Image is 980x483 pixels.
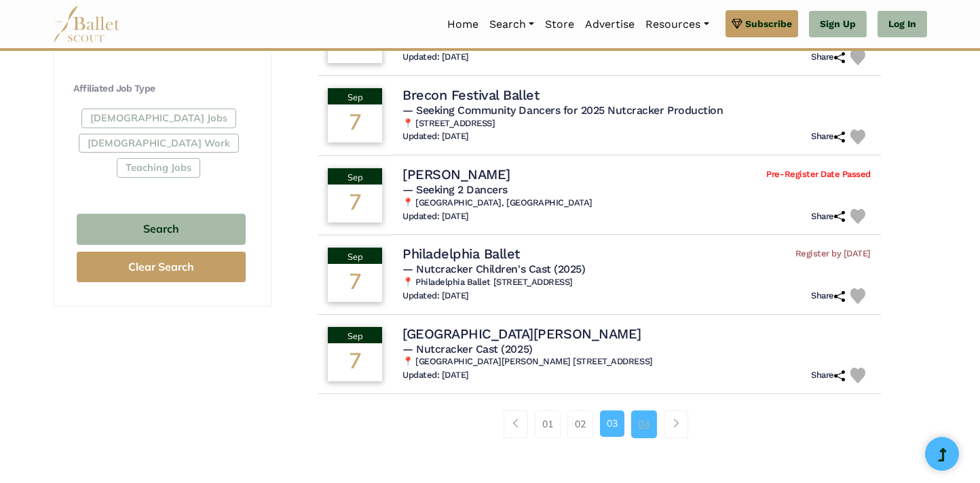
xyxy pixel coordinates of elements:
span: Register by [DATE] [795,248,871,260]
h6: Updated: [DATE] [402,52,469,63]
h6: Updated: [DATE] [402,290,469,302]
a: 02 [567,410,593,438]
img: gem.svg [732,16,742,31]
a: 01 [535,410,561,438]
h6: Share [811,131,845,142]
h4: Affiliated Job Type [73,82,249,96]
div: Sep [328,327,382,343]
h4: Philadelphia Ballet [402,245,520,263]
div: Sep [328,248,382,264]
h6: Share [811,211,845,223]
h4: [GEOGRAPHIC_DATA][PERSON_NAME] [402,325,641,343]
button: Search [77,214,246,246]
span: Subscribe [745,16,792,31]
h6: 📍 [STREET_ADDRESS] [402,118,871,130]
a: Resources [640,10,714,39]
h4: [PERSON_NAME] [402,166,510,183]
h6: Updated: [DATE] [402,370,469,381]
span: — Seeking 2 Dancers [402,183,508,196]
div: 7 [328,264,382,302]
span: — Seeking Community Dancers for 2025 Nutcracker Production [402,104,723,117]
div: Sep [328,168,382,185]
a: Subscribe [725,10,798,37]
span: Pre-Register Date Passed [766,169,870,180]
button: Clear Search [77,252,246,282]
a: 04 [631,410,657,438]
nav: Page navigation example [504,410,696,438]
a: 03 [600,410,624,436]
a: Store [540,10,580,39]
h6: 📍 Philadelphia Ballet [STREET_ADDRESS] [402,277,871,288]
span: — Nutcracker Children's Cast (2025) [402,263,585,275]
h6: Updated: [DATE] [402,211,469,223]
a: Sign Up [809,11,867,38]
h6: Updated: [DATE] [402,131,469,142]
a: Advertise [580,10,640,39]
div: 7 [328,104,382,142]
h4: Brecon Festival Ballet [402,86,539,104]
div: Sep [328,88,382,104]
h6: Share [811,290,845,302]
h6: 📍 [GEOGRAPHIC_DATA][PERSON_NAME] [STREET_ADDRESS] [402,356,871,368]
a: Search [484,10,540,39]
h6: Share [811,370,845,381]
span: — Nutcracker Cast (2025) [402,343,532,355]
div: 7 [328,185,382,223]
h6: Share [811,52,845,63]
a: Log In [878,11,927,38]
h6: 📍 [GEOGRAPHIC_DATA], [GEOGRAPHIC_DATA] [402,197,871,209]
div: 7 [328,343,382,381]
a: Home [442,10,484,39]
